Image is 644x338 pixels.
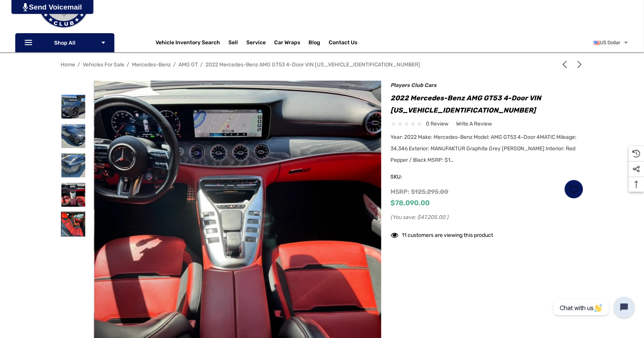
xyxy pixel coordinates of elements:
img: For Sale 2022 Mercedes-Benz AMG GT53 4-Door VIN W1K7X6BB1NA052711 [61,212,85,236]
img: PjwhLS0gR2VuZXJhdG9yOiBHcmF2aXQuaW8gLS0+PHN2ZyB4bWxucz0iaHR0cDovL3d3dy53My5vcmcvMjAwMC9zdmciIHhtb... [23,3,28,11]
a: Next [573,61,583,68]
a: AMG GT [179,61,198,68]
svg: Social Media [633,166,640,173]
a: Wish List [564,180,583,199]
a: Blog [308,39,320,48]
a: Home [61,61,75,68]
a: 2022 Mercedes-Benz AMG GT53 4-Door VIN [US_VEHICLE_IDENTIFICATION_NUMBER] [206,61,421,68]
a: Service [246,39,266,48]
span: (You save: [391,214,416,221]
span: Year: 2022 Make: Mercedes-Benz Model: AMG GT53 4-Door 4MATIC Mileage: 34,346 Exterior: MANUFAKTUR... [391,134,577,163]
span: SKU: [391,172,429,182]
span: 0 review [426,119,449,129]
span: $125,295.00 [411,188,449,195]
div: 11 customers are viewing this product [391,228,493,240]
h1: 2022 Mercedes-Benz AMG GT53 4-Door VIN [US_VEHICLE_IDENTIFICATION_NUMBER] [391,92,583,116]
svg: Icon Line [24,39,35,47]
a: Vehicle Inventory Search [156,39,220,48]
svg: Wish List [569,185,578,194]
nav: Breadcrumb [61,58,583,71]
svg: Icon Arrow Down [101,40,106,45]
span: Write a Review [456,121,492,127]
a: Contact Us [329,39,357,48]
span: Sell [228,39,238,48]
span: ) [447,214,449,221]
img: For Sale 2022 Mercedes-Benz AMG GT53 4-Door VIN W1K7X6BB1NA052711 [61,124,85,148]
svg: Top [629,181,644,188]
a: Vehicles For Sale [83,61,125,68]
a: Write a Review [456,119,492,129]
img: For Sale 2022 Mercedes-Benz AMG GT53 4-Door VIN W1K7X6BB1NA052711 [61,183,85,207]
span: Car Wraps [274,39,300,48]
svg: Recently Viewed [633,150,640,158]
a: Car Wraps [274,35,308,50]
a: Mercedes-Benz [132,61,171,68]
span: $47,205.00 [418,214,446,221]
img: For Sale 2022 Mercedes-Benz AMG GT53 4-Door VIN W1K7X6BB1NA052711 [61,95,85,119]
a: USD [594,35,629,50]
span: $78,090.00 [391,199,430,207]
a: Previous [561,61,572,68]
img: For Sale 2022 Mercedes-Benz AMG GT53 4-Door VIN W1K7X6BB1NA052711 [61,153,85,177]
p: Shop All [15,33,114,52]
a: Sell [228,35,246,50]
span: MSRP: [391,188,410,195]
a: Players Club Cars [391,82,437,89]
